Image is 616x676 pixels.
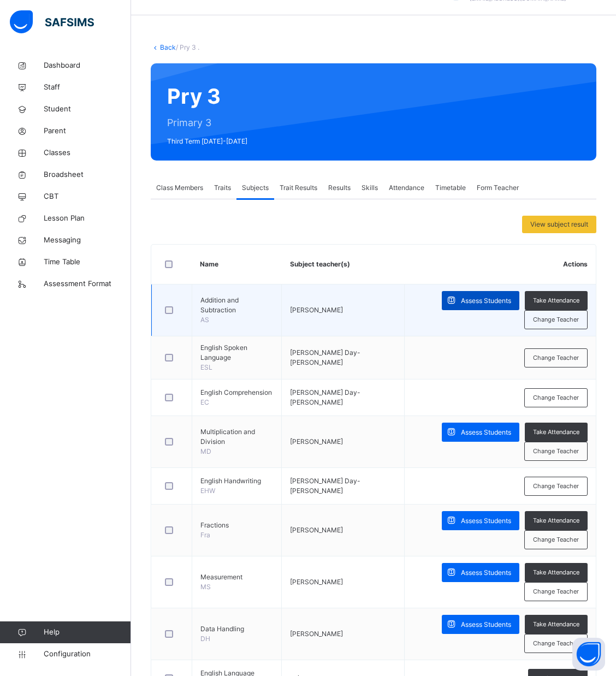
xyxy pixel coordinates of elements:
[44,169,131,180] span: Broadsheet
[44,191,131,202] span: CBT
[200,316,209,324] span: AS
[290,630,343,638] span: [PERSON_NAME]
[200,635,210,643] span: DH
[533,535,579,544] span: Change Teacher
[290,388,360,406] span: [PERSON_NAME] Day-[PERSON_NAME]
[290,437,343,446] span: [PERSON_NAME]
[200,427,273,447] span: Multiplication and Division
[280,183,317,193] span: Trait Results
[533,296,579,305] span: Take Attendance
[200,624,273,634] span: Data Handling
[44,278,131,289] span: Assessment Format
[10,10,94,33] img: safsims
[44,649,131,660] span: Configuration
[44,82,131,93] span: Staff
[44,147,131,158] span: Classes
[200,447,211,455] span: MD
[200,398,209,406] span: EC
[328,183,351,193] span: Results
[214,183,231,193] span: Traits
[44,213,131,224] span: Lesson Plan
[461,620,511,630] span: Assess Students
[44,126,131,137] span: Parent
[461,568,511,578] span: Assess Students
[290,578,343,586] span: [PERSON_NAME]
[362,183,378,193] span: Skills
[200,531,210,539] span: Fra
[533,639,579,648] span: Change Teacher
[200,363,212,371] span: ESL
[572,638,605,671] button: Open asap
[200,520,273,530] span: Fractions
[533,428,579,437] span: Take Attendance
[461,516,511,526] span: Assess Students
[290,348,360,366] span: [PERSON_NAME] Day-[PERSON_NAME]
[530,220,588,229] span: View subject result
[290,306,343,314] span: [PERSON_NAME]
[44,235,131,246] span: Messaging
[44,60,131,71] span: Dashboard
[533,447,579,456] span: Change Teacher
[533,393,579,402] span: Change Teacher
[200,476,273,486] span: English Handwriting
[461,428,511,437] span: Assess Students
[290,526,343,534] span: [PERSON_NAME]
[404,245,596,284] th: Actions
[435,183,466,193] span: Timetable
[533,353,579,363] span: Change Teacher
[200,583,211,591] span: MS
[282,245,405,284] th: Subject teacher(s)
[242,183,269,193] span: Subjects
[477,183,519,193] span: Form Teacher
[461,296,511,306] span: Assess Students
[192,245,281,284] th: Name
[533,620,579,629] span: Take Attendance
[44,104,131,115] span: Student
[156,183,203,193] span: Class Members
[533,315,579,324] span: Change Teacher
[200,487,215,495] span: EHW
[389,183,424,193] span: Attendance
[533,587,579,596] span: Change Teacher
[167,137,247,146] span: Third Term [DATE]-[DATE]
[533,568,579,577] span: Take Attendance
[200,572,273,582] span: Measurement
[533,482,579,491] span: Change Teacher
[160,43,176,51] a: Back
[200,388,273,398] span: English Comprehension
[200,295,273,315] span: Addition and Subtraction
[533,516,579,525] span: Take Attendance
[290,477,360,495] span: [PERSON_NAME] Day-[PERSON_NAME]
[200,343,273,363] span: English Spoken Language
[44,627,131,638] span: Help
[176,43,199,51] span: / Pry 3 .
[44,257,131,268] span: Time Table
